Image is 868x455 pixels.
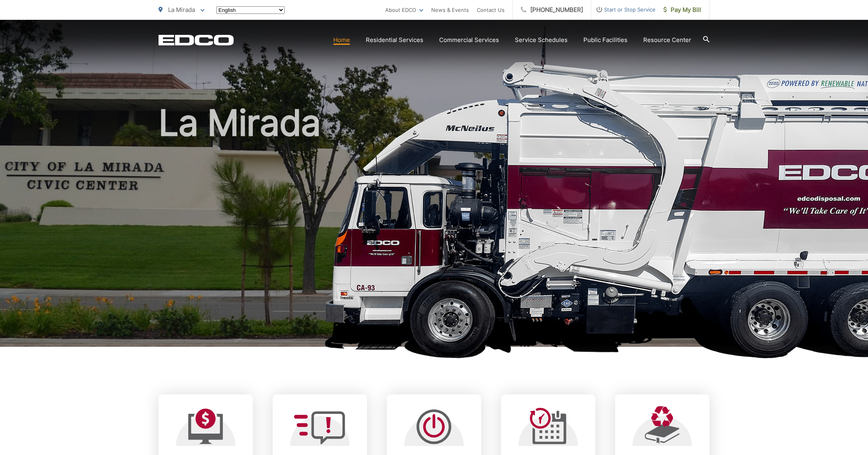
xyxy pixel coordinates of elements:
span: Pay My Bill [663,5,701,15]
a: About EDCO [385,5,423,15]
a: Contact Us [477,5,505,15]
span: La Mirada [168,6,195,13]
a: News & Events [431,5,469,15]
a: Residential Services [366,35,423,45]
a: EDCD logo. Return to the homepage. [159,34,234,46]
a: Home [333,35,350,45]
a: Commercial Services [439,35,499,45]
a: Resource Center [643,35,691,45]
h1: La Mirada [159,103,709,354]
a: Public Facilities [583,35,627,45]
select: Select a language [216,6,285,14]
a: Service Schedules [515,35,568,45]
